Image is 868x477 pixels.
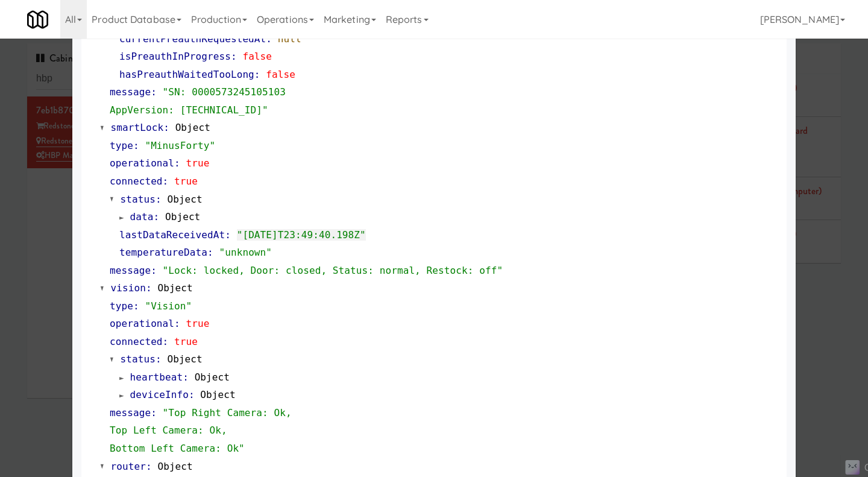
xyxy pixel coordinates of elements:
[167,353,202,365] span: Object
[163,336,169,347] span: :
[225,229,231,241] span: :
[266,69,295,80] span: false
[146,282,152,294] span: :
[111,461,146,472] span: router
[186,318,210,329] span: true
[133,300,139,312] span: :
[145,140,215,151] span: "MinusForty"
[133,140,139,151] span: :
[130,389,189,400] span: deviceInfo
[174,157,180,169] span: :
[237,229,366,241] span: "[DATE]T23:49:40.198Z"
[130,371,183,383] span: heartbeat
[121,353,156,365] span: status
[200,389,235,400] span: Object
[119,33,266,45] span: currentPreauthRequestedAt
[183,371,189,383] span: :
[157,282,192,294] span: Object
[110,318,174,329] span: operational
[165,211,200,223] span: Object
[110,336,163,347] span: connected
[219,247,272,258] span: "unknown"
[174,336,198,347] span: true
[153,211,159,223] span: :
[231,51,237,62] span: :
[156,353,162,365] span: :
[110,265,151,276] span: message
[119,69,254,80] span: hasPreauthWaitedTooLong
[278,33,301,45] span: null
[151,86,157,98] span: :
[121,194,156,205] span: status
[242,51,272,62] span: false
[167,194,202,205] span: Object
[163,175,169,187] span: :
[110,140,133,151] span: type
[110,300,133,312] span: type
[27,9,48,30] img: Micromart
[254,69,260,80] span: :
[119,247,207,258] span: temperatureData
[186,157,210,169] span: true
[130,211,154,223] span: data
[163,265,503,276] span: "Lock: locked, Door: closed, Status: normal, Restock: off"
[189,389,195,400] span: :
[110,86,286,116] span: "SN: 0000573245105103 AppVersion: [TECHNICAL_ID]"
[163,122,169,133] span: :
[174,175,198,187] span: true
[151,265,157,276] span: :
[110,86,151,98] span: message
[110,175,163,187] span: connected
[110,157,174,169] span: operational
[111,282,146,294] span: vision
[111,122,164,133] span: smartLock
[207,247,213,258] span: :
[151,407,157,419] span: :
[157,461,192,472] span: Object
[110,407,151,419] span: message
[146,461,152,472] span: :
[195,371,230,383] span: Object
[119,229,225,241] span: lastDataReceivedAt
[110,407,292,454] span: "Top Right Camera: Ok, Top Left Camera: Ok, Bottom Left Camera: Ok"
[119,51,231,62] span: isPreauthInProgress
[145,300,192,312] span: "Vision"
[175,122,210,133] span: Object
[266,33,272,45] span: :
[156,194,162,205] span: :
[174,318,180,329] span: :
